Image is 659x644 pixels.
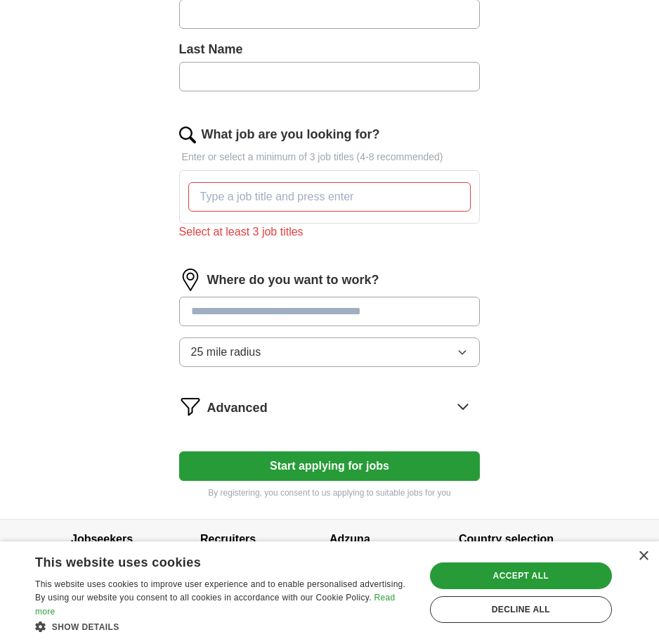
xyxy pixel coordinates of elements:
[202,125,380,144] label: What job are you looking for?
[191,344,261,361] span: 25 mile radius
[207,271,379,290] label: Where do you want to work?
[179,40,481,59] label: Last Name
[179,337,481,367] button: 25 mile radius
[35,579,405,603] span: This website uses cookies to improve user experience and to enable personalised advertising. By u...
[179,487,481,499] p: By registering, you consent to us applying to suitable jobs for you
[459,520,588,559] h4: Country selection
[638,551,648,562] div: Close
[179,224,481,240] div: Select at least 3 job titles
[430,596,612,623] div: Decline all
[179,269,202,291] img: location.png
[179,150,481,165] p: Enter or select a minimum of 3 job titles (4-8 recommended)
[35,550,378,571] div: This website uses cookies
[179,127,196,143] img: search.png
[188,182,471,212] input: Type a job title and press enter
[179,451,481,481] button: Start applying for jobs
[52,622,119,632] span: Show details
[430,562,612,589] div: Accept all
[35,619,413,633] div: Show details
[179,395,202,418] img: filter
[207,399,268,418] span: Advanced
